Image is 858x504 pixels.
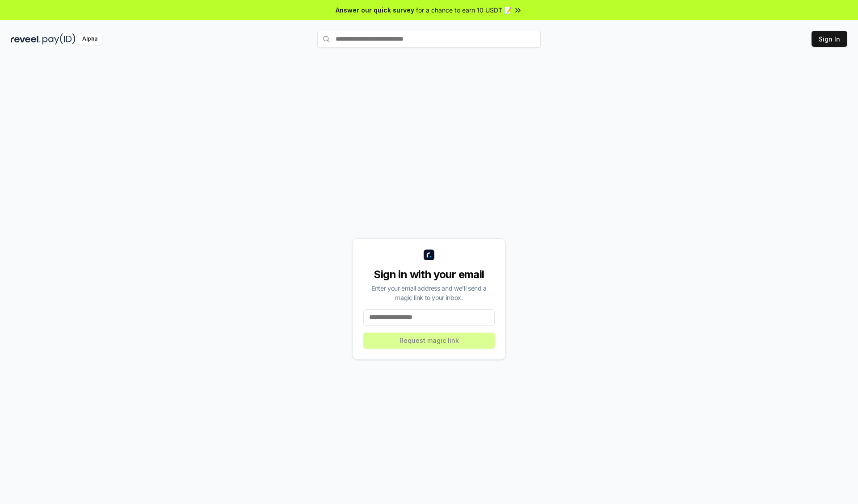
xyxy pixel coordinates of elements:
div: Sign in with your email [363,267,495,282]
span: for a chance to earn 10 USDT 📝 [416,5,512,15]
button: Sign In [812,31,847,47]
div: Alpha [77,33,102,45]
div: Enter your email address and we’ll send a magic link to your inbox. [363,283,495,302]
span: Answer our quick survey [336,5,414,15]
img: reveel_dark [11,33,41,45]
img: pay_id [42,33,76,45]
img: logo_small [424,250,434,260]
